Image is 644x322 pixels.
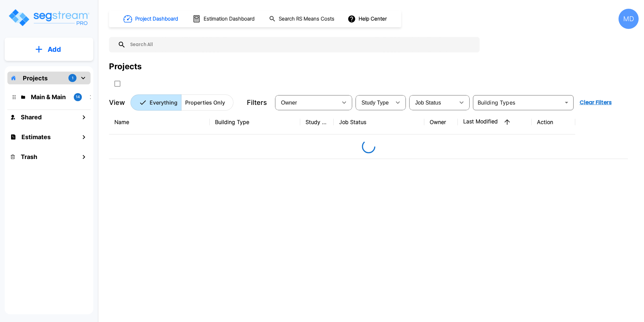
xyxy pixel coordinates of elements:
[247,97,267,108] p: Filters
[31,92,68,102] p: Main & Main
[577,96,614,109] button: Clear Filters
[130,94,181,111] button: Everything
[411,93,455,112] div: Select
[210,110,300,134] th: Building Type
[181,94,233,111] button: Properties Only
[281,100,297,106] span: Owner
[109,61,142,73] div: Projects
[279,15,334,23] h1: Search RS Means Costs
[276,93,337,112] div: Select
[5,40,93,59] button: Add
[362,100,389,106] span: Study Type
[266,12,338,26] button: Search RS Means Costs
[204,15,255,23] h1: Estimation Dashboard
[135,15,178,23] h1: Project Dashboard
[109,97,125,108] p: View
[150,98,177,107] p: Everything
[562,98,571,107] button: Open
[76,94,80,100] p: 14
[130,94,233,111] div: Platform
[21,152,37,161] h1: Trash
[8,8,90,27] img: Logo
[109,110,210,134] th: Name
[190,12,258,26] button: Estimation Dashboard
[334,110,424,134] th: Job Status
[185,98,225,107] p: Properties Only
[23,74,48,83] p: Projects
[346,12,389,25] button: Help Center
[21,132,51,142] h1: Estimates
[72,75,73,81] p: 1
[619,9,639,29] div: MD
[475,98,560,107] input: Building Types
[415,100,441,106] span: Job Status
[532,110,575,134] th: Action
[424,110,458,134] th: Owner
[111,77,124,90] button: SelectAll
[121,11,182,26] button: Project Dashboard
[48,44,61,54] p: Add
[126,37,476,52] input: Search All
[357,93,391,112] div: Select
[300,110,334,134] th: Study Type
[21,113,42,122] h1: Shared
[458,110,532,134] th: Last Modified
